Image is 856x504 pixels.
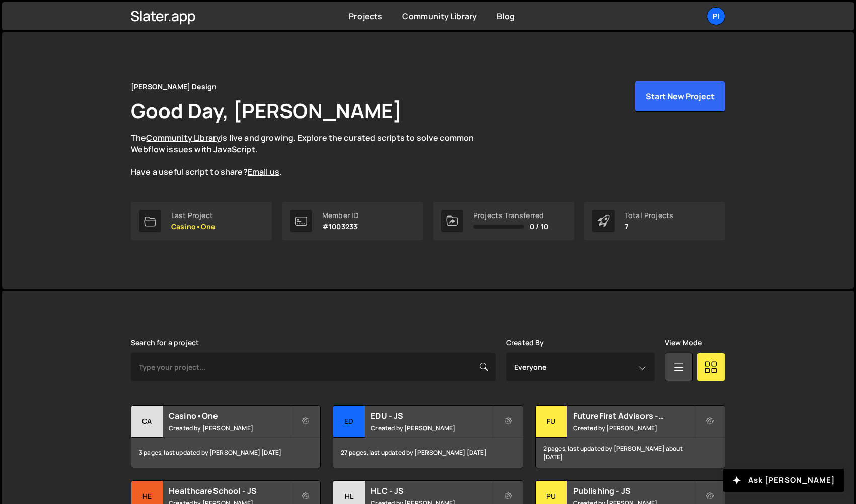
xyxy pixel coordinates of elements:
p: The is live and growing. Explore the curated scripts to solve common Webflow issues with JavaScri... [131,132,493,178]
small: Created by [PERSON_NAME] [169,424,290,433]
div: Projects Transferred [473,211,548,220]
h2: Casino•One [169,410,290,421]
div: [PERSON_NAME] Design [131,81,217,93]
a: Pi [707,7,725,25]
small: Created by [PERSON_NAME] [371,424,492,433]
div: 2 pages, last updated by [PERSON_NAME] about [DATE] [536,438,725,468]
h2: Publishing - JS [573,485,694,496]
div: 3 pages, last updated by [PERSON_NAME] [DATE] [131,438,320,468]
a: Projects [349,11,382,22]
button: Start New Project [635,81,725,112]
p: #1003233 [322,223,359,231]
div: ED [333,406,365,438]
div: Total Projects [625,211,673,220]
button: Ask [PERSON_NAME] [723,469,844,492]
div: Member ID [322,211,359,220]
a: ED EDU - JS Created by [PERSON_NAME] 27 pages, last updated by [PERSON_NAME] [DATE] [333,405,523,468]
a: Community Library [402,11,477,22]
div: 27 pages, last updated by [PERSON_NAME] [DATE] [333,438,522,468]
div: Last Project [171,211,216,220]
label: Search for a project [131,339,199,347]
div: Ca [131,406,163,438]
h2: HealthcareSchool - JS [169,485,290,496]
a: Blog [497,11,515,22]
p: Casino•One [171,223,216,231]
h1: Good Day, [PERSON_NAME] [131,97,402,124]
span: 0 / 10 [530,223,548,231]
p: 7 [625,223,673,231]
div: Fu [536,406,567,438]
a: Email us [248,166,279,177]
input: Type your project... [131,353,496,381]
a: Community Library [146,132,221,143]
label: View Mode [665,339,702,347]
a: Ca Casino•One Created by [PERSON_NAME] 3 pages, last updated by [PERSON_NAME] [DATE] [131,405,321,468]
a: Fu FutureFirst Advisors - JS Created by [PERSON_NAME] 2 pages, last updated by [PERSON_NAME] abou... [535,405,725,468]
h2: FutureFirst Advisors - JS [573,410,694,421]
h2: HLC - JS [371,485,492,496]
label: Created By [506,339,544,347]
small: Created by [PERSON_NAME] [573,424,694,433]
a: Last Project Casino•One [131,202,272,240]
h2: EDU - JS [371,410,492,421]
